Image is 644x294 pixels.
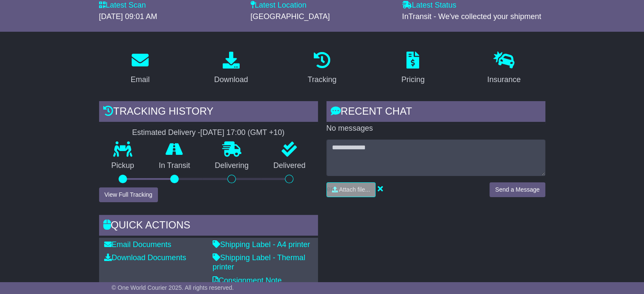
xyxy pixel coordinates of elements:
[209,49,254,88] a: Download
[482,49,526,88] a: Insurance
[326,101,545,124] div: RECENT CHAT
[99,101,318,124] div: Tracking history
[99,12,158,21] span: [DATE] 09:01 AM
[146,161,202,170] p: In Transit
[213,276,282,285] a: Consignment Note
[202,161,261,170] p: Delivering
[99,215,318,238] div: Quick Actions
[112,284,234,291] span: © One World Courier 2025. All rights reserved.
[396,49,430,88] a: Pricing
[99,187,158,202] button: View Full Tracking
[99,128,318,137] div: Estimated Delivery -
[261,161,318,170] p: Delivered
[487,74,521,85] div: Insurance
[402,1,456,10] label: Latest Status
[251,1,307,10] label: Latest Location
[104,253,186,262] a: Download Documents
[302,49,342,88] a: Tracking
[214,74,248,85] div: Download
[213,253,305,271] a: Shipping Label - Thermal printer
[125,49,155,88] a: Email
[130,74,149,85] div: Email
[251,12,330,21] span: [GEOGRAPHIC_DATA]
[401,74,425,85] div: Pricing
[99,1,146,10] label: Latest Scan
[99,161,146,170] p: Pickup
[402,12,542,21] span: InTransit - We've collected your shipment
[213,240,310,249] a: Shipping Label - A4 printer
[200,128,285,137] div: [DATE] 17:00 (GMT +10)
[326,124,545,133] p: No messages
[104,240,171,249] a: Email Documents
[307,74,336,85] div: Tracking
[489,182,545,197] button: Send a Message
